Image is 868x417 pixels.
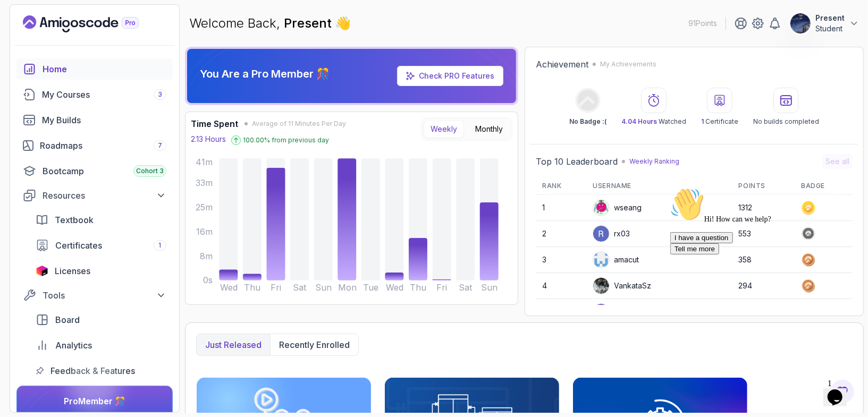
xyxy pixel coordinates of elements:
p: Weekly Ranking [629,157,679,166]
button: Just released [197,334,270,355]
p: Certificate [701,117,738,126]
button: Tools [16,286,173,305]
span: Average of 11 Minutes Per Day [252,120,346,128]
span: 👋 [335,15,351,32]
h2: Achievement [536,58,588,71]
p: Watched [621,117,686,126]
a: analytics [29,335,173,356]
p: 100.00 % from previous day [243,136,329,144]
a: licenses [29,260,173,282]
button: Monthly [468,120,510,138]
a: Check PRO Features [397,66,503,86]
a: certificates [29,235,173,256]
td: 2 [536,221,586,247]
p: No Badge :( [569,117,606,126]
span: 7 [158,141,162,150]
button: user profile imagePresentStudent [790,13,859,34]
a: board [29,309,173,330]
td: 3 [536,247,586,273]
p: 2.13 Hours [191,134,226,144]
tspan: Thu [244,283,260,293]
span: 4.04 Hours [621,117,657,125]
button: Resources [16,186,173,205]
div: Tools [43,289,166,302]
div: 👋Hi! How can we help?I have a questionTell me more [4,4,196,71]
span: Cohort 3 [136,167,164,175]
div: Roadmaps [40,139,166,152]
p: Recently enrolled [279,338,350,351]
th: Username [586,177,732,195]
a: builds [16,109,173,131]
a: courses [16,84,173,105]
th: Badge [795,177,853,195]
img: default monster avatar [593,200,609,216]
tspan: 25m [196,202,213,212]
tspan: 0s [203,275,213,285]
p: My Achievements [600,60,656,69]
tspan: Sun [315,283,332,293]
p: You Are a Pro Member 🎊 [200,66,330,81]
a: feedback [29,360,173,381]
a: bootcamp [16,160,173,182]
img: user profile image [593,252,609,268]
span: Board [55,313,80,326]
span: Feedback & Features [50,364,135,377]
tspan: Thu [410,283,426,293]
button: See all [822,154,853,169]
button: Recently enrolled [270,334,358,355]
th: Points [732,177,795,195]
td: 1 [536,195,586,221]
img: jetbrains icon [36,266,48,276]
p: Student [815,23,845,34]
tspan: 8m [200,251,213,261]
div: amacut [593,251,639,268]
p: No builds completed [753,117,819,126]
a: Landing page [23,15,163,32]
tspan: Sun [481,283,498,293]
td: 5 [536,299,586,325]
div: wseang [593,199,642,216]
span: Analytics [55,339,92,352]
span: Licenses [55,265,90,277]
tspan: Fri [271,283,281,293]
a: textbook [29,209,173,231]
tspan: Tue [363,283,378,293]
span: Textbook [55,214,94,226]
img: :wave: [4,4,38,38]
div: Home [43,63,166,75]
div: My Builds [42,114,166,126]
span: 1 [701,117,704,125]
p: Welcome Back, [189,15,351,32]
img: user profile image [593,278,609,294]
iframe: chat widget [823,375,857,406]
tspan: Fri [436,283,447,293]
p: Just released [205,338,262,351]
iframe: chat widget [666,183,857,369]
tspan: 16m [196,227,213,237]
tspan: Sat [459,283,473,293]
span: Present [284,15,335,31]
tspan: 33m [196,178,213,188]
span: Certificates [55,239,102,252]
div: rx03 [593,225,630,242]
h2: Top 10 Leaderboard [536,155,618,168]
tspan: Mon [338,283,357,293]
tspan: Sat [293,283,307,293]
div: Resources [43,189,166,202]
img: user profile image [593,304,609,320]
span: Hi! How can we help? [4,32,105,40]
tspan: Wed [386,283,403,293]
p: Present [815,13,845,23]
a: home [16,58,173,80]
img: user profile image [790,13,811,33]
td: 4 [536,273,586,299]
tspan: Wed [220,283,238,293]
p: 91 Points [688,18,717,29]
div: Lambalamba160 [593,303,669,320]
div: My Courses [42,88,166,101]
div: Bootcamp [43,165,166,177]
span: 1 [159,241,162,250]
h3: Time Spent [191,117,238,130]
th: Rank [536,177,586,195]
